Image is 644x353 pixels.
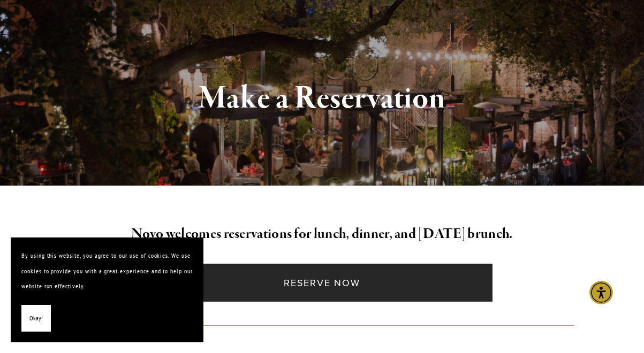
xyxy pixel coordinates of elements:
a: Reserve Now [151,264,493,302]
button: Okay! [21,305,51,332]
div: Accessibility Menu [589,281,613,304]
section: Cookie banner [11,237,203,342]
p: By using this website, you agree to our use of cookies. We use cookies to provide you with a grea... [21,248,193,294]
span: Okay! [29,311,43,326]
h2: Novo welcomes reservations for lunch, dinner, and [DATE] brunch. [70,223,574,245]
strong: Make a Reservation [199,78,445,119]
